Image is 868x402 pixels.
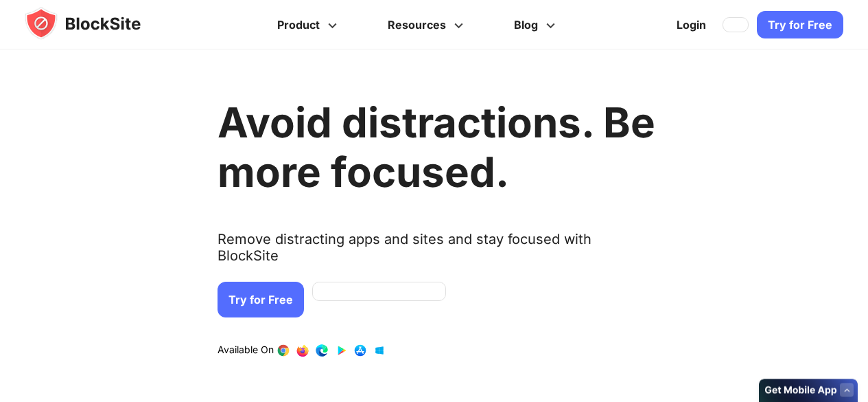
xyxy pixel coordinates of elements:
[218,282,304,317] a: Try for Free
[757,11,843,38] a: Try for Free
[668,8,714,41] a: Login
[218,344,274,357] text: Available On
[218,231,655,275] text: Remove distracting apps and sites and stay focused with BlockSite
[25,7,167,40] img: blocksite-icon.5d769676.svg
[218,98,655,197] h1: Avoid distractions. Be more focused.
